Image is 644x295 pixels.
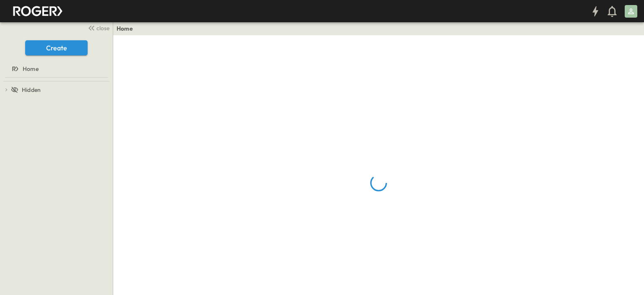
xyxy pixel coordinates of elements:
a: Home [117,24,133,33]
button: Create [25,40,88,55]
a: Home [2,63,109,75]
button: close [84,22,111,34]
span: close [96,24,109,32]
span: Hidden [22,86,41,94]
span: Home [23,65,39,73]
nav: breadcrumbs [117,24,138,33]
